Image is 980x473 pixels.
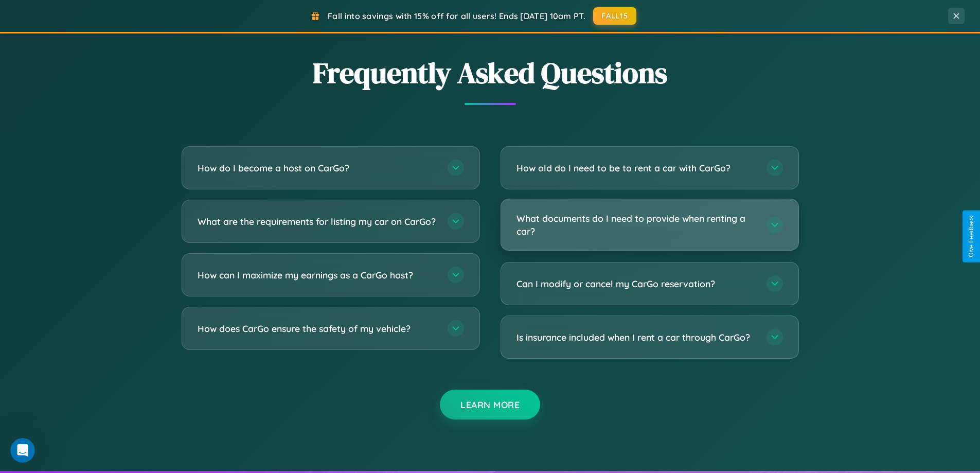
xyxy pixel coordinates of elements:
h3: Can I modify or cancel my CarGo reservation? [516,277,756,290]
h3: How can I maximize my earnings as a CarGo host? [198,269,437,282]
button: Learn More [440,390,540,419]
span: Fall into savings with 15% off for all users! Ends [DATE] 10am PT. [328,11,585,21]
h3: What documents do I need to provide when renting a car? [516,212,756,237]
div: Give Feedback [968,216,975,257]
h3: How do I become a host on CarGo? [198,162,437,174]
h3: Is insurance included when I rent a car through CarGo? [516,331,756,344]
h3: How does CarGo ensure the safety of my vehicle? [198,322,437,335]
h2: Frequently Asked Questions [182,53,799,93]
h3: What are the requirements for listing my car on CarGo? [198,215,437,228]
iframe: Intercom live chat [10,438,35,463]
h3: How old do I need to be to rent a car with CarGo? [516,162,756,174]
button: FALL15 [593,7,636,25]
